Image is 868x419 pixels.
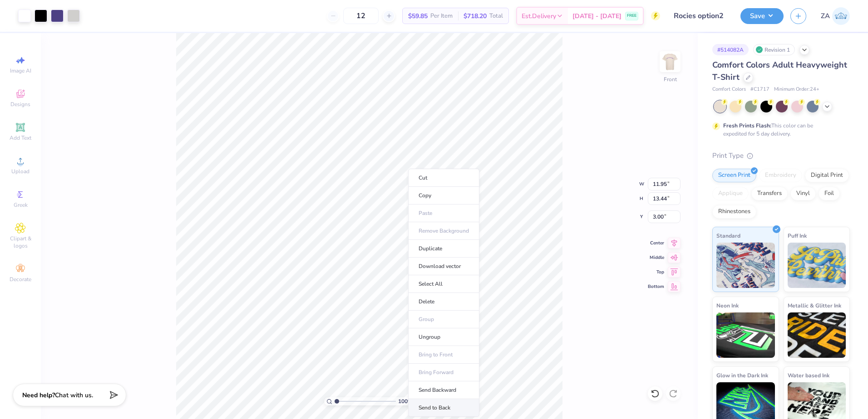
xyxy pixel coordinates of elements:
span: 100 % [398,397,413,405]
span: FREE [627,13,636,19]
div: # 514082A [712,44,749,55]
span: $59.85 [408,11,428,21]
span: Neon Ink [716,301,739,310]
span: Metallic & Glitter Ink [788,301,841,310]
div: Vinyl [790,187,816,200]
span: Standard [716,231,740,240]
div: Rhinestones [712,205,756,219]
span: Glow in the Dark Ink [716,370,768,380]
div: Foil [819,187,840,200]
span: Per Item [430,11,453,21]
button: Save [740,8,784,24]
img: Metallic & Glitter Ink [788,312,846,358]
img: Standard [716,243,775,288]
div: This color can be expedited for 5 day delivery. [723,122,835,138]
span: Center [648,240,664,246]
li: Cut [408,169,479,187]
span: Top [648,269,664,275]
div: Embroidery [759,169,802,182]
span: $718.20 [464,11,487,21]
li: Select All [408,275,479,293]
div: Print Type [712,151,850,161]
span: Add Text [10,134,31,141]
span: Bottom [648,283,664,290]
img: Front [661,53,679,71]
li: Ungroup [408,328,479,346]
span: Comfort Colors Adult Heavyweight T-Shirt [712,59,847,83]
span: Est. Delivery [522,11,556,21]
span: Water based Ink [788,370,829,380]
div: Revision 1 [753,44,795,55]
span: ZA [821,11,830,21]
li: Download vector [408,258,479,275]
span: Image AI [10,67,31,74]
li: Send to Back [408,399,479,417]
span: Minimum Order: 24 + [774,86,819,93]
div: Screen Print [712,169,756,182]
div: Digital Print [805,169,849,182]
span: Clipart & logos [5,235,36,249]
span: Decorate [10,276,31,283]
span: [DATE] - [DATE] [572,11,621,21]
span: Total [489,11,503,21]
span: Upload [11,168,30,175]
div: Applique [712,187,749,200]
img: Zuriel Alaba [832,7,850,25]
img: Puff Ink [788,243,846,288]
div: Front [664,75,677,83]
strong: Need help? [22,391,55,400]
input: – – [343,8,379,24]
li: Duplicate [408,240,479,258]
input: Untitled Design [667,7,734,25]
span: Designs [10,101,30,108]
li: Send Backward [408,381,479,399]
span: Puff Ink [788,231,807,240]
li: Copy [408,187,479,205]
span: Middle [648,254,664,261]
div: Transfers [751,187,788,200]
span: # C1717 [750,86,769,93]
span: Comfort Colors [712,86,746,93]
img: Neon Ink [716,312,775,358]
span: Chat with us. [55,391,93,400]
li: Delete [408,293,479,311]
strong: Fresh Prints Flash: [723,122,771,129]
a: ZA [821,7,850,25]
span: Greek [14,201,28,209]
